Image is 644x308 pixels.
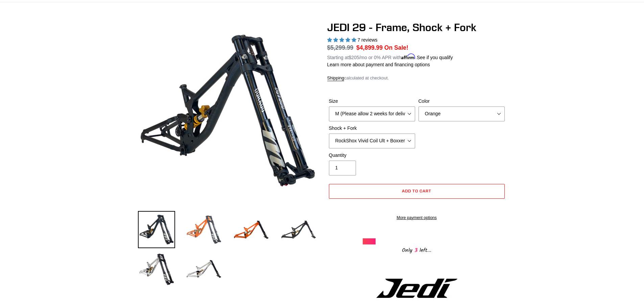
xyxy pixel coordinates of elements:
[349,55,359,60] span: $205
[138,211,175,248] img: Load image into Gallery viewer, JEDI 29 - Frame, Shock + Fork
[412,246,420,255] span: 3
[402,188,431,193] span: Add to cart
[327,21,506,34] h1: JEDI 29 - Frame, Shock + Fork
[329,125,415,132] label: Shock + Fork
[384,43,408,52] span: On Sale!
[357,37,377,43] span: 7 reviews
[327,52,453,61] p: Starting at /mo or 0% APR with .
[401,54,415,60] span: Affirm
[363,244,471,255] div: Only left...
[327,75,344,81] a: Shipping
[419,98,505,105] label: Color
[233,211,270,248] img: Load image into Gallery viewer, JEDI 29 - Frame, Shock + Fork
[327,44,354,51] s: $5,299.99
[327,37,358,43] span: 5.00 stars
[329,98,415,105] label: Size
[185,211,222,248] img: Load image into Gallery viewer, JEDI 29 - Frame, Shock + Fork
[327,62,430,67] a: Learn more about payment and financing options
[356,44,383,51] span: $4,899.99
[280,211,317,248] img: Load image into Gallery viewer, JEDI 29 - Frame, Shock + Fork
[417,55,453,60] a: See if you qualify - Learn more about Affirm Financing (opens in modal)
[185,250,222,287] img: Load image into Gallery viewer, JEDI 29 - Frame, Shock + Fork
[329,152,415,159] label: Quantity
[329,184,505,199] button: Add to cart
[138,250,175,287] img: Load image into Gallery viewer, JEDI 29 - Frame, Shock + Fork
[327,75,506,81] div: calculated at checkout.
[329,215,505,221] a: More payment options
